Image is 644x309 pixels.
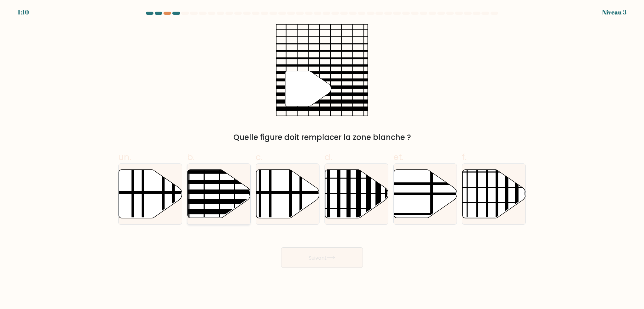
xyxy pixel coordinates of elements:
[393,151,403,163] font: et.
[187,151,195,163] font: b.
[325,151,332,163] font: d.
[118,151,131,163] font: un.
[18,8,29,17] div: 1:10
[462,151,466,163] font: f.
[602,8,626,16] font: Niveau 3
[309,254,327,261] font: Suivant
[281,247,363,268] button: Suivant
[233,132,411,142] font: Quelle figure doit remplacer la zone blanche ?
[256,151,263,163] font: c.
[285,71,331,106] g: "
